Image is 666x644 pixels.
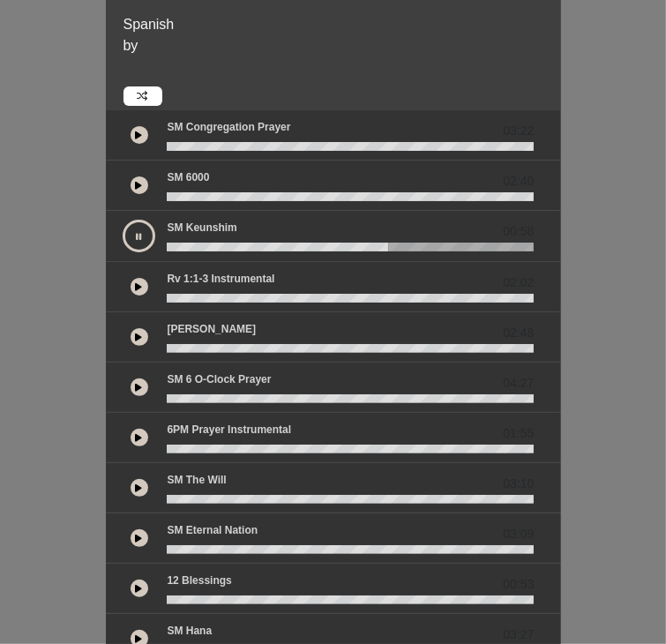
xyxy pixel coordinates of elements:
span: 03:09 [503,525,534,543]
span: 02:02 [503,273,534,292]
p: 6PM Prayer Instrumental [167,422,291,438]
p: SM Hana [167,623,212,639]
span: 04:27 [503,374,534,393]
p: SM The Will [167,472,226,488]
span: 02:48 [503,324,534,342]
p: 12 Blessings [167,573,231,588]
p: SM Keunshim [167,220,236,236]
span: by [123,38,138,53]
span: 00:53 [503,575,534,594]
p: SM 6000 [167,169,209,185]
span: 03:22 [503,122,534,140]
span: 03:27 [503,625,534,644]
p: Rv 1:1-3 Instrumental [167,271,274,287]
p: SM Congregation Prayer [167,119,290,135]
span: 01:55 [503,424,534,443]
p: SM 6 o-clock prayer [167,371,271,387]
p: Spanish [123,14,557,35]
span: 00:58 [503,222,534,241]
span: 02:40 [503,172,534,191]
p: [PERSON_NAME] [167,321,256,337]
p: SM Eternal Nation [167,522,258,538]
span: 03:10 [503,475,534,493]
